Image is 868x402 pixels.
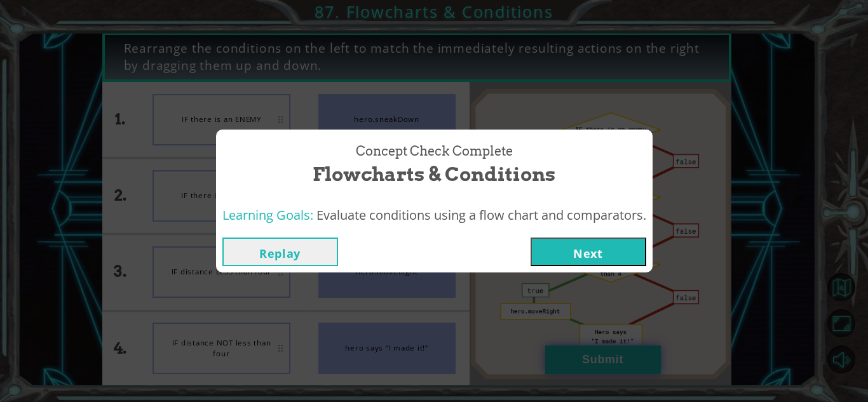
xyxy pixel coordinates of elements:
[316,206,646,224] span: Evaluate conditions using a flow chart and comparators.
[531,238,646,266] button: Next
[222,206,313,224] span: Learning Goals:
[222,238,338,266] button: Replay
[313,161,555,188] span: Flowcharts & Conditions
[356,142,513,161] span: Concept Check Complete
